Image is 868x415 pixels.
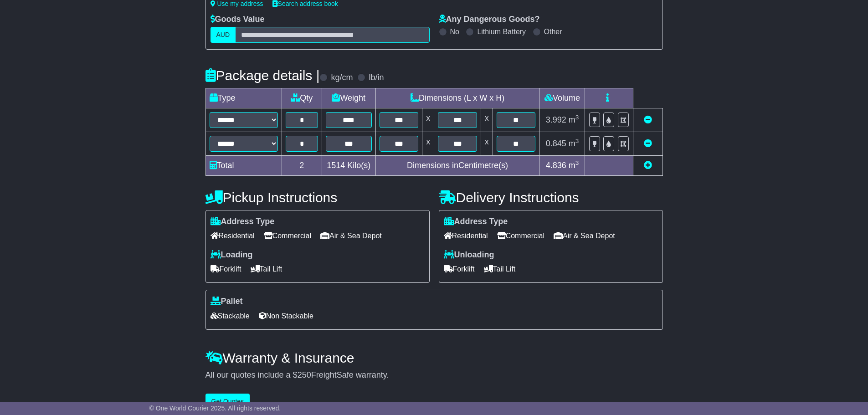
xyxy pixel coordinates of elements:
[211,15,265,25] label: Goods Value
[546,161,566,170] span: 4.836
[322,155,375,175] td: Kilo(s)
[444,250,494,260] label: Unloading
[298,370,311,379] span: 250
[282,155,322,175] td: 2
[575,114,579,121] sup: 3
[439,15,540,25] label: Any Dangerous Goods?
[320,229,382,243] span: Air & Sea Depot
[211,297,243,307] label: Pallet
[546,139,566,148] span: 0.845
[422,108,434,132] td: x
[205,88,282,108] td: Type
[205,370,663,380] div: All our quotes include a $ FreightSafe warranty.
[205,350,663,365] h4: Warranty & Insurance
[211,309,250,323] span: Stackable
[546,115,566,124] span: 3.992
[644,139,652,148] a: Remove this item
[322,88,375,108] td: Weight
[544,27,562,36] label: Other
[251,262,282,276] span: Tail Lift
[211,229,255,243] span: Residential
[484,262,516,276] span: Tail Lift
[569,115,579,124] span: m
[211,250,253,260] label: Loading
[264,229,311,243] span: Commercial
[569,161,579,170] span: m
[327,161,345,170] span: 1514
[205,190,430,205] h4: Pickup Instructions
[282,88,322,108] td: Qty
[450,27,459,36] label: No
[211,217,275,227] label: Address Type
[497,229,544,243] span: Commercial
[205,68,320,83] h4: Package details |
[369,73,384,83] label: lb/in
[211,262,241,276] span: Forklift
[539,88,585,108] td: Volume
[205,155,282,175] td: Total
[422,132,434,155] td: x
[444,217,508,227] label: Address Type
[259,309,313,323] span: Non Stackable
[439,190,663,205] h4: Delivery Instructions
[481,108,493,132] td: x
[205,394,250,410] button: Get Quotes
[554,229,615,243] span: Air & Sea Depot
[477,27,526,36] label: Lithium Battery
[481,132,493,155] td: x
[444,262,475,276] span: Forklift
[575,159,579,166] sup: 3
[375,88,539,108] td: Dimensions (L x W x H)
[644,161,652,170] a: Add new item
[331,73,353,83] label: kg/cm
[575,138,579,144] sup: 3
[444,229,488,243] span: Residential
[569,139,579,148] span: m
[375,155,539,175] td: Dimensions in Centimetre(s)
[149,405,281,412] span: © One World Courier 2025. All rights reserved.
[211,27,236,43] label: AUD
[644,115,652,124] a: Remove this item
